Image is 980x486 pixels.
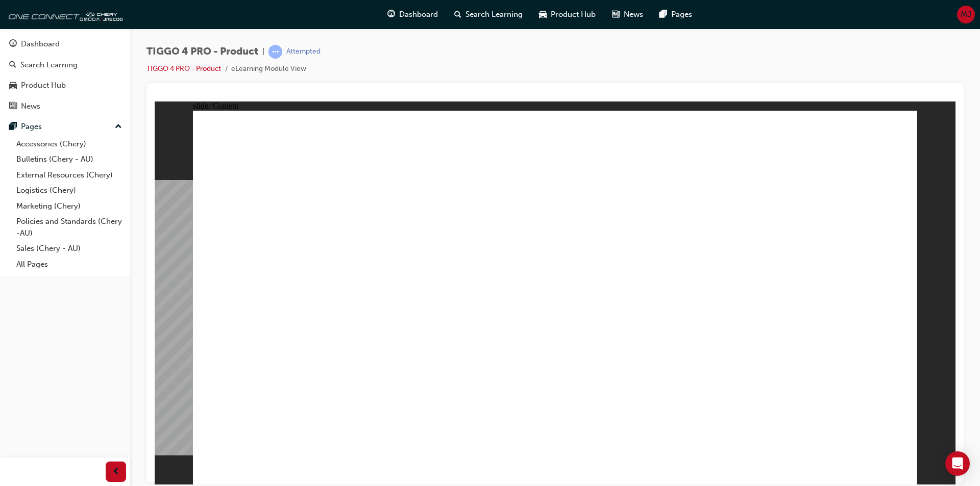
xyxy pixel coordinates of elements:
[465,9,523,20] span: Search Learning
[20,59,78,71] div: Search Learning
[5,4,122,24] img: oneconnect
[387,8,395,21] span: guage-icon
[446,4,531,25] a: search-iconSearch Learning
[4,35,126,54] a: Dashboard
[12,241,126,257] a: Sales (Chery - AU)
[112,466,120,478] span: prev-icon
[624,9,643,20] span: News
[9,122,17,132] span: pages-icon
[12,136,126,152] a: Accessories (Chery)
[531,4,604,25] a: car-iconProduct Hub
[4,76,126,95] a: Product Hub
[146,46,258,58] span: TIGGO 4 PRO - Product
[12,151,126,167] a: Bulletins (Chery - AU)
[539,8,547,21] span: car-icon
[146,64,221,73] a: TIGGO 4 PRO - Product
[659,8,667,21] span: pages-icon
[262,46,264,58] span: |
[9,81,17,90] span: car-icon
[604,4,651,25] a: news-iconNews
[9,40,17,49] span: guage-icon
[12,198,126,214] a: Marketing (Chery)
[12,183,126,198] a: Logistics (Chery)
[12,167,126,183] a: External Resources (Chery)
[945,451,970,476] div: Open Intercom Messenger
[231,63,306,75] li: eLearning Module View
[9,61,16,70] span: search-icon
[115,120,122,134] span: up-icon
[4,33,126,117] button: DashboardSearch LearningProduct HubNews
[4,117,126,136] button: Pages
[21,80,66,91] div: Product Hub
[286,47,321,57] div: Attempted
[379,4,446,25] a: guage-iconDashboard
[961,9,971,20] span: MJ
[454,8,461,21] span: search-icon
[9,102,17,111] span: news-icon
[12,214,126,241] a: Policies and Standards (Chery -AU)
[551,9,596,20] span: Product Hub
[21,100,40,112] div: News
[671,9,692,20] span: Pages
[21,121,42,133] div: Pages
[21,38,60,50] div: Dashboard
[399,9,438,20] span: Dashboard
[4,97,126,116] a: News
[268,45,282,59] span: learningRecordVerb_ATTEMPT-icon
[4,56,126,74] a: Search Learning
[957,6,975,23] button: MJ
[12,257,126,272] a: All Pages
[612,8,620,21] span: news-icon
[651,4,700,25] a: pages-iconPages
